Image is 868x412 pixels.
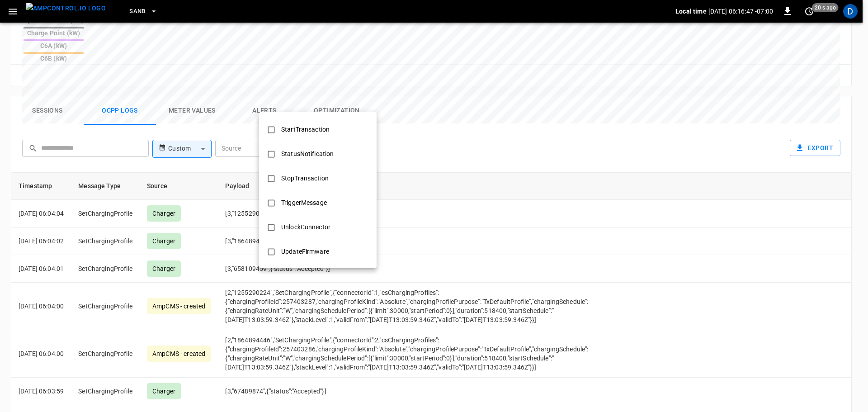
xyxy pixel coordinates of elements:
div: StatusNotification [276,146,339,162]
div: StartTransaction [276,121,335,138]
div: UpdateFirmware [276,243,335,260]
div: UnlockConnector [276,219,336,236]
div: StopTransaction [276,170,334,187]
div: TriggerMessage [276,194,332,211]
